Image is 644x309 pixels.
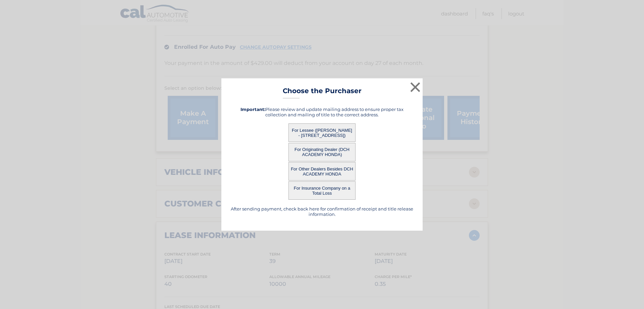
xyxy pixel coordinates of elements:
button: For Other Dealers Besides DCH ACADEMY HONDA [288,162,356,181]
button: For Lessee ([PERSON_NAME] - [STREET_ADDRESS]) [288,123,356,142]
h5: After sending payment, check back here for confirmation of receipt and title release information. [230,206,414,217]
strong: Important: [240,107,265,112]
h5: Please review and update mailing address to ensure proper tax collection and mailing of title to ... [230,107,414,117]
button: For Insurance Company on a Total Loss [288,181,356,200]
button: × [409,80,422,94]
button: For Originating Dealer (DCH ACADEMY HONDA) [288,143,356,161]
h3: Choose the Purchaser [283,87,362,99]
